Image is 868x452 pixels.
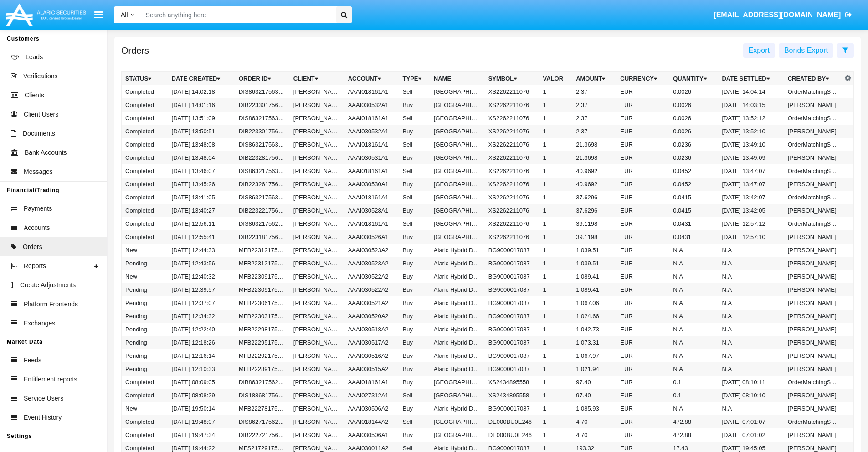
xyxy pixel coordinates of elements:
[669,151,718,164] td: 0.0236
[430,217,485,230] td: [GEOGRAPHIC_DATA] - [DATE]
[572,296,616,310] td: 1 067.06
[718,283,784,296] td: N.A
[718,257,784,270] td: N.A
[399,244,430,257] td: Buy
[235,244,290,257] td: MFB223121756298673060
[485,310,539,323] td: BG9000017087
[344,164,399,178] td: AAAI018161A1
[344,178,399,191] td: AAAI030530A1
[784,178,842,191] td: [PERSON_NAME]
[344,125,399,138] td: AAAI030532A1
[290,257,344,270] td: [PERSON_NAME]
[718,217,784,230] td: [DATE] 12:57:12
[23,129,55,138] span: Documents
[344,151,399,164] td: AAAI030531A1
[122,283,168,296] td: Pending
[430,72,485,86] th: Name
[430,125,485,138] td: [GEOGRAPHIC_DATA] - [DATE]
[485,98,539,112] td: XS2262211076
[784,98,842,112] td: [PERSON_NAME]
[168,191,235,204] td: [DATE] 13:41:05
[290,138,344,151] td: [PERSON_NAME]
[616,310,669,323] td: EUR
[290,164,344,178] td: [PERSON_NAME]
[168,151,235,164] td: [DATE] 13:48:04
[616,138,669,151] td: EUR
[616,257,669,270] td: EUR
[669,72,718,86] th: Quantity
[122,204,168,217] td: Completed
[235,310,290,323] td: MFB223031756298072519
[718,151,784,164] td: [DATE] 13:49:09
[539,151,573,164] td: 1
[669,217,718,230] td: 0.0431
[669,138,718,151] td: 0.0236
[572,270,616,283] td: 1 089.41
[616,283,669,296] td: EUR
[430,270,485,283] td: Alaric Hybrid Deposit Fund
[485,72,539,86] th: Symbol
[616,125,669,138] td: EUR
[718,125,784,138] td: [DATE] 13:52:10
[122,191,168,204] td: Completed
[24,319,55,328] span: Exchanges
[430,204,485,217] td: [GEOGRAPHIC_DATA] - [DATE]
[784,204,842,217] td: [PERSON_NAME]
[26,52,43,62] span: Leads
[784,217,842,230] td: OrderMatchingService
[235,296,290,310] td: MFB223061756298227879
[718,164,784,178] td: [DATE] 13:47:07
[168,112,235,125] td: [DATE] 13:51:09
[749,46,770,54] span: Export
[784,112,842,125] td: OrderMatchingService
[25,148,67,157] span: Bank Accounts
[235,164,290,178] td: DIS86321756302367124
[235,204,290,217] td: DIB223221756302027844
[399,125,430,138] td: Buy
[344,98,399,112] td: AAAI030532A1
[24,300,78,309] span: Platform Frontends
[669,270,718,283] td: N.A
[25,91,44,100] span: Clients
[485,178,539,191] td: XS2262211076
[399,164,430,178] td: Sell
[539,164,573,178] td: 1
[784,151,842,164] td: [PERSON_NAME]
[616,178,669,191] td: EUR
[24,356,41,365] span: Feeds
[235,283,290,296] td: MFB223091756298397281
[235,270,290,283] td: MFB223091756298432264
[24,375,77,384] span: Entitlement reports
[485,296,539,310] td: BG9000017087
[539,257,573,270] td: 1
[718,204,784,217] td: [DATE] 13:42:05
[539,244,573,257] td: 1
[168,138,235,151] td: [DATE] 13:48:08
[122,151,168,164] td: Completed
[122,310,168,323] td: Pending
[669,296,718,310] td: N.A
[784,296,842,310] td: [PERSON_NAME]
[430,191,485,204] td: [GEOGRAPHIC_DATA] - [DATE]
[399,283,430,296] td: Buy
[539,178,573,191] td: 1
[485,204,539,217] td: XS2262211076
[485,85,539,98] td: XS2262211076
[669,204,718,217] td: 0.0415
[430,151,485,164] td: [GEOGRAPHIC_DATA] - [DATE]
[122,138,168,151] td: Completed
[235,112,290,125] td: DIS86321756302669132
[168,230,235,244] td: [DATE] 12:55:41
[399,217,430,230] td: Sell
[399,178,430,191] td: Buy
[122,125,168,138] td: Completed
[784,310,842,323] td: [PERSON_NAME]
[718,296,784,310] td: N.A
[168,244,235,257] td: [DATE] 12:44:33
[399,151,430,164] td: Buy
[290,125,344,138] td: [PERSON_NAME]
[539,72,573,86] th: Valor
[784,164,842,178] td: OrderMatchingService
[344,270,399,283] td: AAAI030522A2
[669,98,718,112] td: 0.0026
